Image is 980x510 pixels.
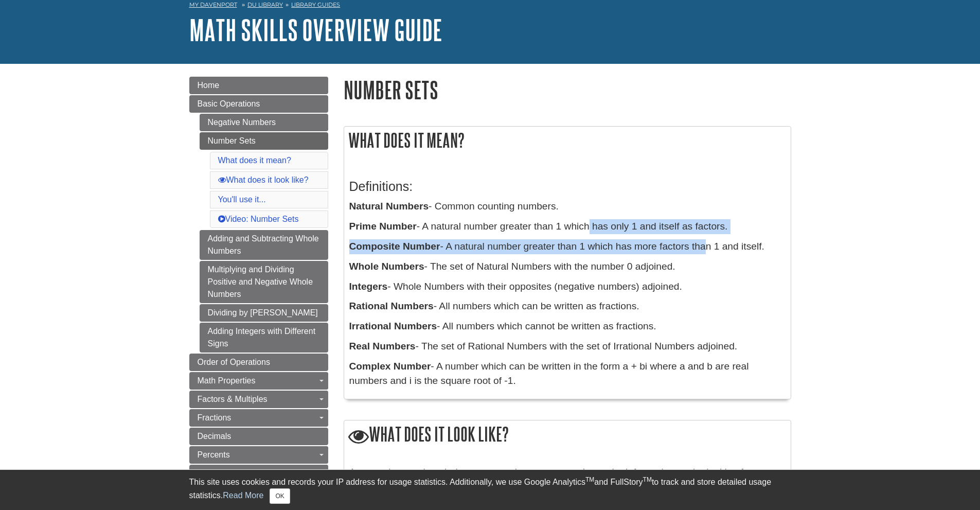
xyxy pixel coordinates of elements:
[344,127,791,154] h2: What does it mean?
[270,488,290,504] button: Close
[198,81,220,90] span: Home
[189,391,328,408] a: Factors & Multiples
[198,413,231,422] span: Fractions
[349,321,437,331] b: Irrational Numbers
[189,476,791,504] div: This site uses cookies and records your IP address for usage statistics. Additionally, we use Goo...
[585,476,594,483] sup: TM
[198,432,231,441] span: Decimals
[349,261,424,272] b: Whole Numbers
[200,114,328,131] a: Negative Numbers
[349,199,786,214] p: - Common counting numbers.
[349,319,786,334] p: - All numbers which cannot be written as fractions.
[349,239,786,254] p: - A natural number greater than 1 which has more factors than 1 and itself.
[349,241,440,252] b: Composite Number
[643,476,652,483] sup: TM
[349,179,786,194] h3: Definitions:
[218,195,266,204] a: You'll use it...
[223,491,263,500] a: Read More
[349,281,388,292] b: Integers
[349,341,416,351] b: Real Numbers
[189,1,237,9] a: My Davenport
[200,304,328,322] a: Dividing by [PERSON_NAME]
[200,323,328,353] a: Adding Integers with Different Signs
[349,201,429,212] b: Natural Numbers
[247,1,283,8] a: DU Library
[291,1,340,8] a: Library Guides
[198,358,270,366] span: Order of Operations
[349,465,786,480] p: A general example to help you recognize patterns and spot the information you're looking for
[218,156,291,165] a: What does it mean?
[189,372,328,390] a: Math Properties
[218,215,299,223] a: Video: Number Sets
[200,261,328,303] a: Multiplying and Dividing Positive and Negative Whole Numbers
[344,77,791,103] h1: Number Sets
[198,376,256,385] span: Math Properties
[189,95,328,113] a: Basic Operations
[198,469,273,478] span: Ratios & Proportions
[189,428,328,445] a: Decimals
[349,219,786,234] p: - A natural number greater than 1 which has only 1 and itself as factors.
[349,361,431,372] b: Complex Number
[198,395,268,403] span: Factors & Multiples
[189,77,328,94] a: Home
[200,132,328,150] a: Number Sets
[189,465,328,482] a: Ratios & Proportions
[344,420,791,450] h2: What does it look like?
[198,450,230,459] span: Percents
[198,99,260,108] span: Basic Operations
[349,299,786,314] p: - All numbers which can be written as fractions.
[189,446,328,464] a: Percents
[218,175,309,184] a: What does it look like?
[349,359,786,389] p: - A number which can be written in the form a + bi where a and b are real numbers and i is the sq...
[349,339,786,354] p: - The set of Rational Numbers with the set of Irrational Numbers adjoined.
[349,259,786,274] p: - The set of Natural Numbers with the number 0 adjoined.
[189,409,328,427] a: Fractions
[189,354,328,371] a: Order of Operations
[200,230,328,260] a: Adding and Subtracting Whole Numbers
[189,14,442,46] a: Math Skills Overview Guide
[349,279,786,294] p: - Whole Numbers with their opposites (negative numbers) adjoined.
[349,301,434,311] b: Rational Numbers
[349,221,417,232] b: Prime Number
